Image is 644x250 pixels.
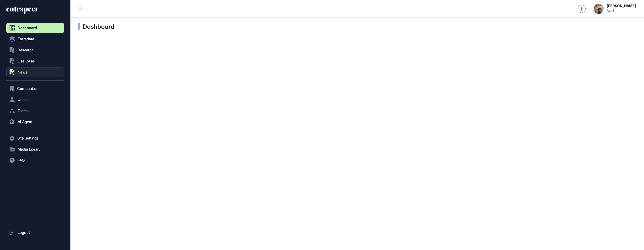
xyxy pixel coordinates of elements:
span: FAQ [18,158,25,162]
span: News [18,70,27,74]
span: Teams [18,109,29,113]
span: Logout [18,231,30,235]
button: Teams [6,106,64,116]
span: AI Agent [18,120,32,124]
button: News [6,67,64,77]
img: admin-avatar [594,4,604,14]
button: FAQ [6,155,64,165]
button: Entradata [6,34,64,44]
button: Use Case [6,56,64,66]
span: Entradata [18,37,34,41]
button: Users [6,95,64,105]
a: Dashboard [6,23,64,33]
span: Admin [607,9,636,12]
span: Media Library [18,147,41,151]
strong: [PERSON_NAME] [607,4,636,8]
span: Use Case [18,59,34,63]
button: Companies [6,84,64,94]
button: Media Library [6,144,64,154]
span: Companies [17,87,37,91]
button: Research [6,45,64,55]
span: Research [18,48,34,52]
a: Logout [6,228,64,238]
span: Dashboard [18,26,37,30]
h3: Dashboard [78,23,114,30]
button: Site Settings [6,133,64,143]
span: Site Settings [17,136,39,140]
button: AI Agent [6,117,64,127]
span: Users [18,98,28,102]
